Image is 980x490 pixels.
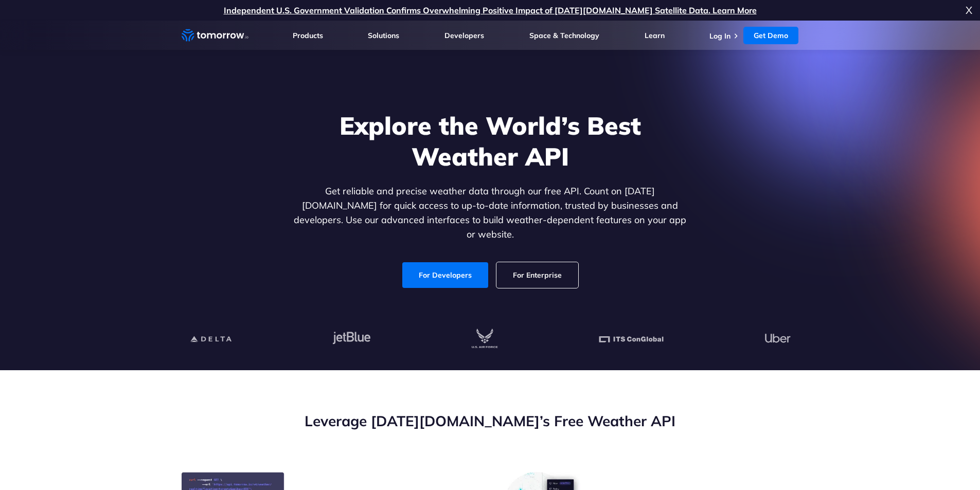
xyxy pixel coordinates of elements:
h2: Leverage [DATE][DOMAIN_NAME]’s Free Weather API [182,411,799,431]
a: Solutions [368,31,399,40]
a: Learn [645,31,665,40]
h1: Explore the World’s Best Weather API [292,110,689,172]
a: For Developers [402,262,488,288]
a: Space & Technology [529,31,599,40]
a: Home link [182,28,248,43]
a: For Enterprise [496,262,578,288]
a: Log In [709,31,730,41]
a: Independent U.S. Government Validation Confirms Overwhelming Positive Impact of [DATE][DOMAIN_NAM... [224,5,757,15]
a: Get Demo [743,27,798,44]
p: Get reliable and precise weather data through our free API. Count on [DATE][DOMAIN_NAME] for quic... [292,184,689,242]
a: Developers [444,31,484,40]
a: Products [293,31,323,40]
